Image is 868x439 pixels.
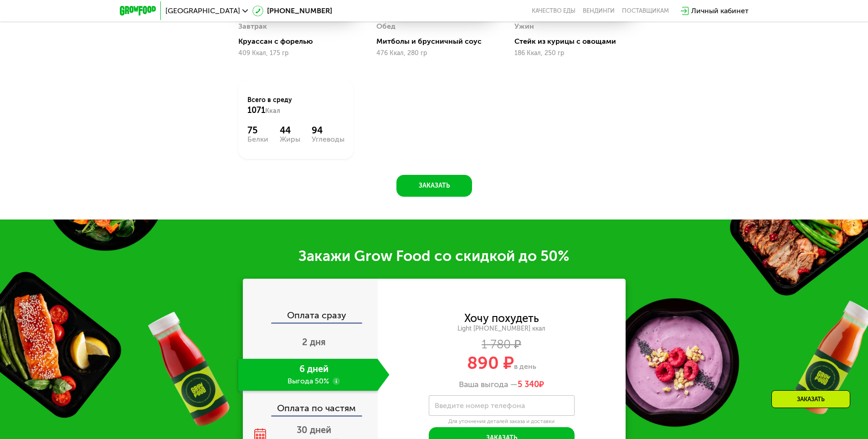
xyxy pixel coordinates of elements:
div: 186 Ккал, 250 гр [514,50,630,57]
span: 890 ₽ [467,352,514,373]
div: Оплата по частям [244,394,378,415]
div: Завтрак [238,20,267,33]
a: Качество еды [532,7,575,15]
div: 476 Ккал, 280 гр [376,50,492,57]
a: [PHONE_NUMBER] [252,5,332,16]
div: Углеводы [312,136,344,143]
div: 94 [312,125,344,136]
div: Заказать [771,390,850,408]
div: Хочу похудеть [464,313,539,323]
div: Круассан с форелью [238,37,361,46]
div: 75 [247,125,268,136]
span: Ккал [265,107,280,115]
div: 409 Ккал, 175 гр [238,50,354,57]
div: Личный кабинет [691,5,749,16]
span: 30 дней [297,424,331,435]
span: ₽ [518,380,544,390]
span: 2 дня [302,337,326,347]
div: Ваша выгода — [378,380,626,390]
div: Оплата сразу [244,311,378,322]
div: 1 780 ₽ [378,340,626,350]
span: [GEOGRAPHIC_DATA] [165,7,240,15]
div: Ужин [514,20,534,33]
div: Всего в среду [247,96,344,116]
button: Заказать [396,175,472,197]
div: Обед [376,20,395,33]
div: поставщикам [622,7,669,15]
div: Белки [247,136,268,143]
span: 5 340 [518,379,539,389]
div: Для уточнения деталей заказа и доставки [429,418,575,425]
div: 44 [280,125,300,136]
span: 1071 [247,105,265,115]
a: Вендинги [583,7,615,15]
div: Митболы и брусничный соус [376,37,499,46]
label: Введите номер телефона [435,403,525,408]
div: Light [PHONE_NUMBER] ккал [378,325,626,333]
div: Стейк из курицы с овощами [514,37,637,46]
span: в день [514,362,536,371]
div: Жиры [280,136,300,143]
